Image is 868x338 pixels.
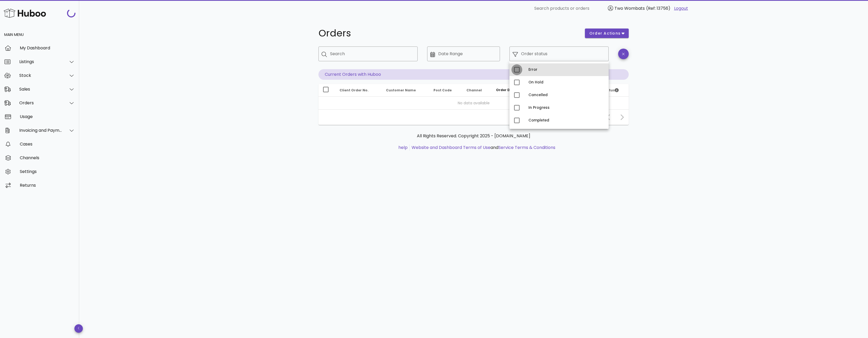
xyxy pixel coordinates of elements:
th: Client Order No. [335,84,382,97]
span: Client Order No. [340,88,369,92]
div: Completed [528,118,604,123]
th: Channel [462,84,492,97]
div: Cancelled [528,93,604,97]
a: Logout [674,5,688,12]
div: Cases [20,142,75,147]
span: Order Date [496,88,516,92]
a: help [398,144,408,151]
p: Current Orders with Huboo [318,69,629,80]
div: Settings [20,169,75,174]
h1: Orders [318,29,579,38]
div: Stock [19,73,62,78]
span: Two Wombats [614,5,645,11]
p: All Rights Reserved. Copyright 2025 - [DOMAIN_NAME] [323,133,624,139]
li: and [410,144,555,151]
td: No data available [318,97,629,109]
div: On Hold [528,80,604,84]
span: Post Code [433,88,452,92]
div: Channels [20,155,75,160]
div: Invoicing and Payments [19,128,62,133]
span: (Ref: 13756) [646,5,670,11]
th: Customer Name [382,84,429,97]
span: Status [603,88,619,92]
th: Post Code [429,84,462,97]
a: Service Terms & Conditions [498,144,555,151]
th: Status [599,84,629,97]
div: Usage [20,114,75,119]
div: In Progress [528,106,604,110]
button: order actions [585,29,629,38]
div: Sales [19,87,62,92]
div: Returns [20,183,75,188]
div: Listings [19,59,62,64]
img: Huboo Logo [4,7,46,19]
div: Orders [19,100,62,105]
a: Website and Dashboard Terms of Use [412,144,490,151]
span: order actions [589,31,621,36]
span: Channel [466,88,482,92]
div: My Dashboard [20,45,75,50]
th: Order Date: Sorted descending. Activate to remove sorting. [492,84,533,97]
div: Error [528,68,604,72]
span: Customer Name [386,88,416,92]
